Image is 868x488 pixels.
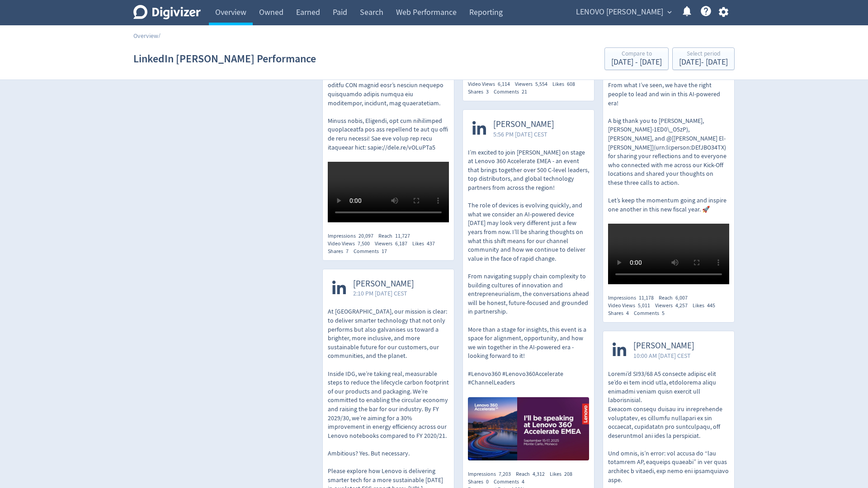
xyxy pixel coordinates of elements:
span: 608 [567,80,575,88]
span: [PERSON_NAME] [353,279,414,289]
span: 17 [382,248,387,255]
div: Reach [659,294,693,302]
div: Video Views [468,80,515,88]
span: 5,554 [535,80,547,88]
div: Reach [378,232,415,240]
div: Shares [468,88,494,96]
div: Comments [634,310,670,317]
div: Compare to [611,51,662,58]
span: 10:00 AM [DATE] CEST [633,351,694,360]
span: 0 [486,478,489,485]
div: [DATE] - [DATE] [611,58,662,66]
div: [DATE] - [DATE] [679,58,728,66]
span: 21 [522,88,527,95]
span: 208 [564,470,572,478]
span: 7,203 [499,470,511,478]
div: Comments [354,248,392,255]
div: Video Views [328,240,375,248]
span: / [158,32,160,40]
span: [PERSON_NAME] [493,119,554,130]
div: Impressions [608,294,659,302]
div: Comments [494,478,529,486]
div: Likes [412,240,440,248]
span: 11,178 [639,294,654,301]
span: 6,007 [675,294,688,301]
div: Likes [693,302,720,310]
span: [PERSON_NAME] [633,341,694,351]
a: [PERSON_NAME]5:56 PM [DATE] CESTI’m excited to join [PERSON_NAME] on stage at Lenovo 360 Accelera... [463,110,594,463]
span: 5 [662,310,665,317]
button: Compare to[DATE] - [DATE] [604,47,669,70]
span: 5,011 [638,302,650,309]
div: Reach [516,470,550,478]
button: Select period[DATE]- [DATE] [672,47,735,70]
p: I’m excited to join [PERSON_NAME] on stage at Lenovo 360 Accelerate EMEA - an event that brings t... [468,148,589,387]
span: 5:56 PM [DATE] CEST [493,130,554,139]
div: Select period [679,51,728,58]
div: Video Views [608,302,655,310]
span: 11,727 [395,232,410,239]
span: 20,097 [359,232,373,239]
span: 2:10 PM [DATE] CEST [353,289,414,298]
span: 7,500 [358,240,370,247]
img: https://media.cf.digivizer.com/images/linkedin-139381074-urn:li:share:7366136537861734401-383b6ea... [468,397,589,460]
span: 3 [486,88,489,95]
span: LENOVO [PERSON_NAME] [576,5,663,19]
span: 4,312 [533,470,545,478]
a: Overview [133,32,158,40]
div: Impressions [468,470,516,478]
button: LENOVO [PERSON_NAME] [573,5,674,19]
div: Shares [328,248,354,255]
span: 7 [346,248,349,255]
div: Likes [550,470,577,478]
span: 6,114 [498,80,510,88]
h1: LinkedIn [PERSON_NAME] Performance [133,44,316,73]
span: 4,257 [675,302,688,309]
div: Impressions [328,232,378,240]
span: 445 [707,302,715,309]
div: Shares [608,310,634,317]
div: Shares [468,478,494,486]
div: Viewers [515,80,552,88]
span: 6,187 [395,240,407,247]
div: Viewers [375,240,412,248]
div: Viewers [655,302,693,310]
span: 4 [626,310,629,317]
div: Comments [494,88,532,96]
span: expand_more [665,8,674,16]
span: 437 [427,240,435,247]
div: Likes [552,80,580,88]
span: 4 [522,478,524,485]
